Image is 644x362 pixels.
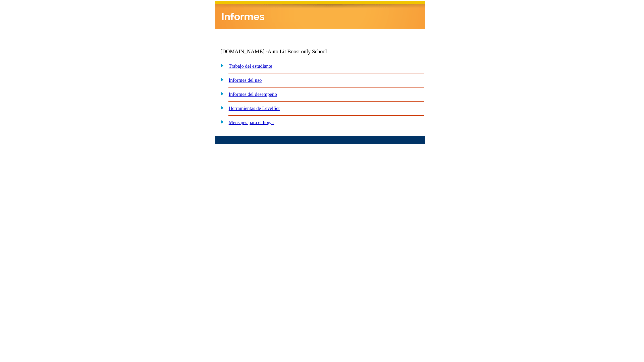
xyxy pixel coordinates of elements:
[229,77,262,83] a: Informes del uso
[268,49,327,54] nobr: Auto Lit Boost only School
[220,49,344,55] td: [DOMAIN_NAME] -
[217,62,224,68] img: plus.gif
[229,120,274,125] a: Mensajes para el hogar
[229,92,277,97] a: Informes del desempeño
[217,90,224,97] img: plus.gif
[217,119,224,125] img: plus.gif
[217,76,224,82] img: plus.gif
[217,105,224,111] img: plus.gif
[229,63,272,69] a: Trabajo del estudiante
[215,1,425,29] img: header
[229,106,280,111] a: Herramientas de LevelSet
